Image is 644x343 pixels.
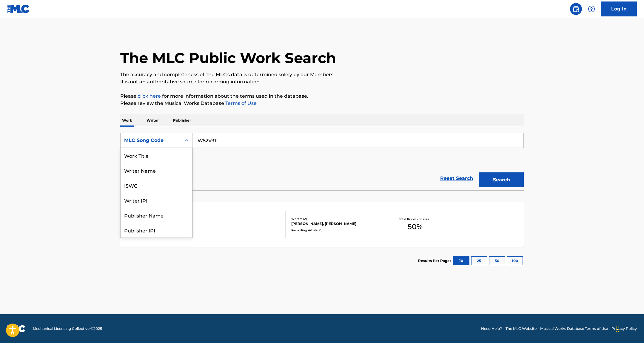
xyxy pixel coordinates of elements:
img: search [572,5,580,13]
a: Privacy Policy [611,326,637,331]
a: click here [138,93,161,99]
div: Publisher IPI [121,223,192,238]
div: MLC Song Code [124,137,178,144]
span: 50 % [408,221,423,232]
div: Help [586,3,597,15]
a: [PERSON_NAME]MLC Song Code:W52V3TISWC:Writers (2)[PERSON_NAME], [PERSON_NAME]Recording Artists (0... [120,202,524,247]
a: Log In [601,1,637,16]
span: Mechanical Licensing Collective © 2025 [33,326,102,331]
p: Writer [145,114,161,127]
a: Need Help? [481,326,502,331]
a: Musical Works Database Terms of Use [540,326,608,331]
div: Drag [616,320,620,338]
h1: The MLC Public Work Search [120,49,336,67]
p: Work [120,114,134,127]
iframe: Resource Center [627,236,644,284]
iframe: Chat Widget [614,314,644,343]
p: The accuracy and completeness of The MLC's data is determined solely by our Members. [120,71,524,78]
div: Writer IPI [121,193,192,208]
div: [PERSON_NAME], [PERSON_NAME] [291,221,381,226]
a: Terms of Use [224,100,257,106]
button: 100 [507,256,523,265]
button: 50 [489,256,505,265]
div: Writers ( 2 ) [291,217,381,221]
div: Work Title [121,148,192,163]
div: Recording Artists ( 0 ) [291,228,381,232]
p: Total Known Shares: [399,217,431,221]
p: It is not an authoritative source for recording information. [120,78,524,85]
button: 25 [471,256,487,265]
p: Results Per Page: [418,258,452,264]
img: logo [7,325,26,332]
a: Reset Search [437,172,476,185]
div: ISWC [121,178,192,193]
button: Search [479,172,524,187]
button: 10 [453,256,469,265]
a: The MLC Website [506,326,537,331]
img: help [588,5,595,13]
img: MLC Logo [7,4,30,13]
a: Public Search [570,3,582,15]
div: Writer Name [121,163,192,178]
p: Please for more information about the terms used in the database. [120,93,524,100]
form: Search Form [120,133,524,190]
p: Please review the Musical Works Database [120,100,524,107]
p: Publisher [171,114,193,127]
div: Publisher Name [121,208,192,223]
